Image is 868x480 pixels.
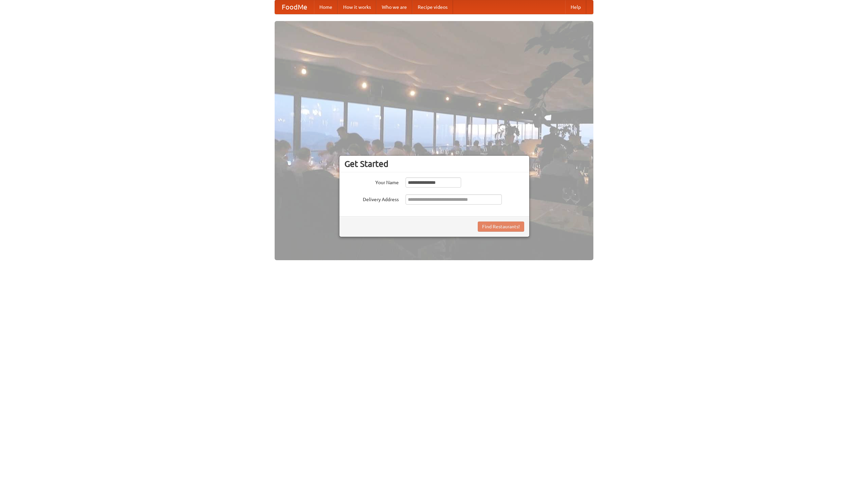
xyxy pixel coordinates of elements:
a: Recipe videos [412,0,453,14]
h3: Get Started [344,159,524,169]
a: How it works [338,0,376,14]
button: Find Restaurants! [478,222,524,232]
a: Help [565,0,586,14]
label: Your Name [344,177,399,186]
a: Home [314,0,338,14]
a: Who we are [376,0,412,14]
a: FoodMe [275,0,314,14]
label: Delivery Address [344,194,399,203]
